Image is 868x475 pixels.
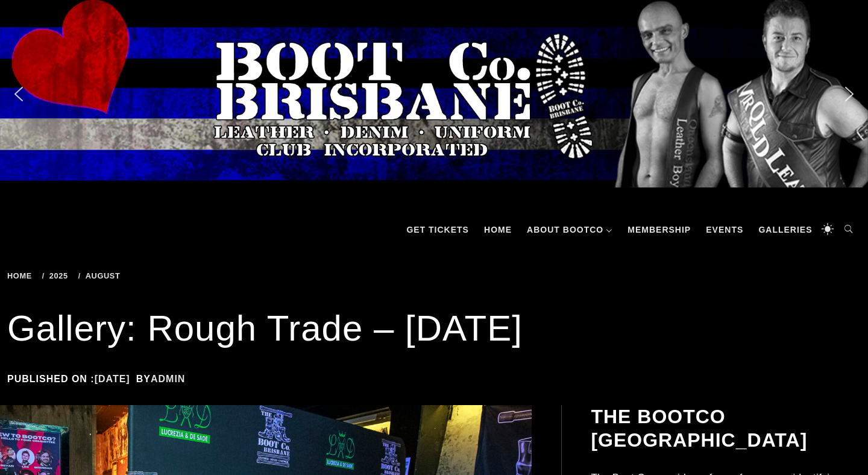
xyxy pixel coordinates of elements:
[42,271,72,280] a: 2025
[700,212,749,248] a: Events
[752,212,818,248] a: Galleries
[7,374,136,384] span: Published on :
[478,212,518,248] a: Home
[151,374,185,384] a: admin
[7,271,36,280] a: Home
[78,271,125,280] a: August
[136,374,192,384] span: by
[591,405,859,451] h2: The BootCo [GEOGRAPHIC_DATA]
[7,304,861,353] h1: Gallery: Rough Trade – [DATE]
[521,212,618,248] a: About BootCo
[840,84,859,104] img: next arrow
[9,84,28,104] img: previous arrow
[621,212,697,248] a: Membership
[7,272,285,280] div: Breadcrumbs
[400,212,475,248] a: GET TICKETS
[95,374,130,384] a: [DATE]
